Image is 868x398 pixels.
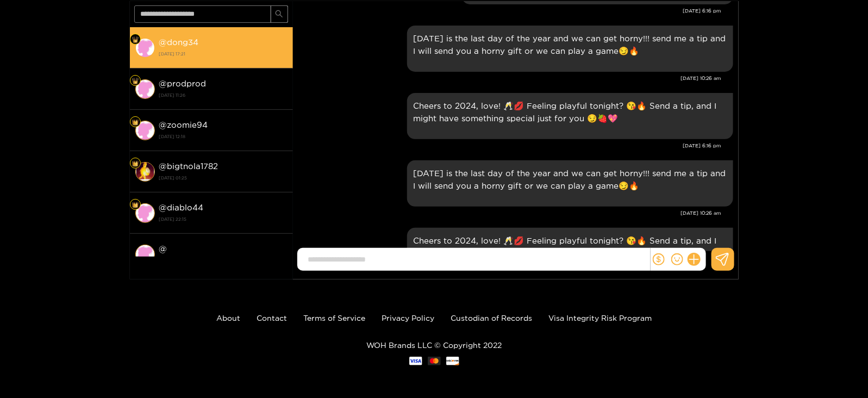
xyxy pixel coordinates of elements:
a: Custodian of Records [451,314,532,322]
strong: @ prodprod [159,79,207,88]
strong: [DATE] 17:21 [159,49,288,59]
img: conversation [135,38,155,58]
img: Fan Level [132,36,139,43]
span: dollar [653,253,665,265]
span: search [275,10,283,19]
strong: @ dong34 [159,38,199,47]
div: [DATE] 6:16 pm [298,142,722,150]
div: Dec. 31, 10:26 am [407,160,733,207]
button: search [271,5,288,23]
div: Dec. 31, 6:16 pm [407,228,733,274]
strong: @ [159,244,167,253]
p: [DATE] is the last day of the year and we can get horny!!! send me a tip and I will send you a ho... [414,167,727,192]
div: Dec. 31, 6:16 pm [407,93,733,139]
p: [DATE] is the last day of the year and we can get horny!!! send me a tip and I will send you a ho... [414,32,727,57]
a: Terms of Service [303,314,365,322]
img: conversation [135,245,155,264]
p: Cheers to 2024, love! 🥂💋 Feeling playful tonight? 😘🔥 Send a tip, and I might have something speci... [414,100,727,125]
strong: @ bigtnola1782 [159,161,218,171]
span: smile [671,253,683,265]
strong: [DATE] 13:36 [159,256,288,265]
a: Privacy Policy [382,314,434,322]
img: Fan Level [132,119,139,126]
p: Cheers to 2024, love! 🥂💋 Feeling playful tonight? 😘🔥 Send a tip, and I might have something speci... [414,234,727,259]
strong: [DATE] 12:18 [159,132,288,141]
img: conversation [135,162,155,182]
a: About [216,314,240,322]
img: Fan Level [132,202,139,208]
strong: @ zoomie94 [159,120,208,129]
div: [DATE] 10:26 am [298,209,722,217]
strong: @ diablo44 [159,203,204,212]
a: Contact [257,314,287,322]
strong: [DATE] 11:26 [159,90,288,100]
img: Fan Level [132,160,139,167]
img: Fan Level [132,78,139,84]
img: conversation [135,121,155,140]
a: Visa Integrity Risk Program [548,314,652,322]
img: conversation [135,79,155,99]
div: Dec. 31, 10:26 am [407,26,733,72]
strong: [DATE] 01:25 [159,173,288,183]
button: dollar [651,251,667,268]
strong: [DATE] 22:15 [159,214,288,224]
img: conversation [135,203,155,223]
div: [DATE] 10:26 am [298,74,722,82]
div: [DATE] 6:16 pm [298,7,722,15]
